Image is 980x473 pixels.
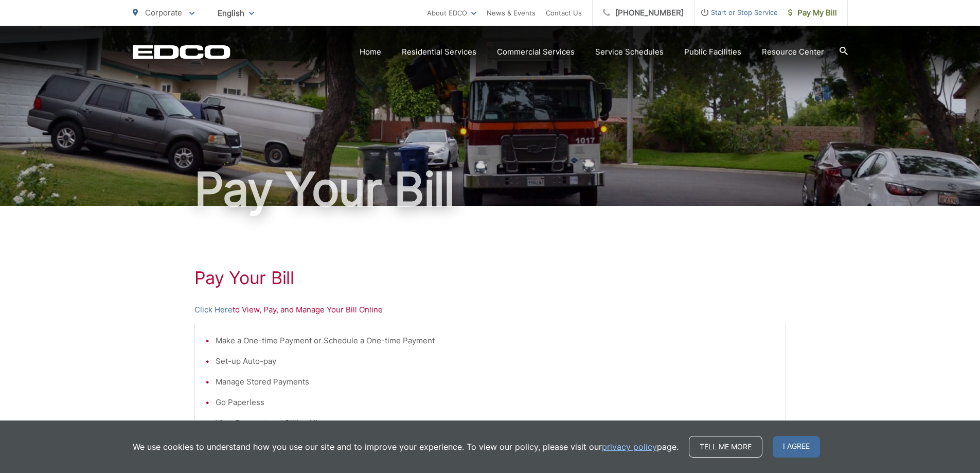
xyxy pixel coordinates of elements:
[546,7,582,19] a: Contact Us
[216,355,775,367] li: Set-up Auto-pay
[133,164,848,215] h1: Pay Your Bill
[427,7,476,19] a: About EDCO
[133,441,679,453] p: We use cookies to understand how you use our site and to improve your experience. To view our pol...
[216,335,775,347] li: Make a One-time Payment or Schedule a One-time Payment
[487,7,536,19] a: News & Events
[194,304,786,316] p: to View, Pay, and Manage Your Bill Online
[216,396,775,409] li: Go Paperless
[216,417,775,429] li: View Payment and Billing History
[194,268,786,288] h1: Pay Your Bill
[216,376,775,388] li: Manage Stored Payments
[194,304,233,316] a: Click Here
[145,8,182,17] span: Corporate
[133,45,230,59] a: EDCD logo. Return to the homepage.
[684,46,741,58] a: Public Facilities
[497,46,575,58] a: Commercial Services
[602,441,657,453] a: privacy policy
[773,436,820,458] span: I agree
[689,436,762,458] a: Tell me more
[360,46,381,58] a: Home
[595,46,664,58] a: Service Schedules
[788,7,837,19] span: Pay My Bill
[402,46,476,58] a: Residential Services
[762,46,824,58] a: Resource Center
[210,4,262,22] span: English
